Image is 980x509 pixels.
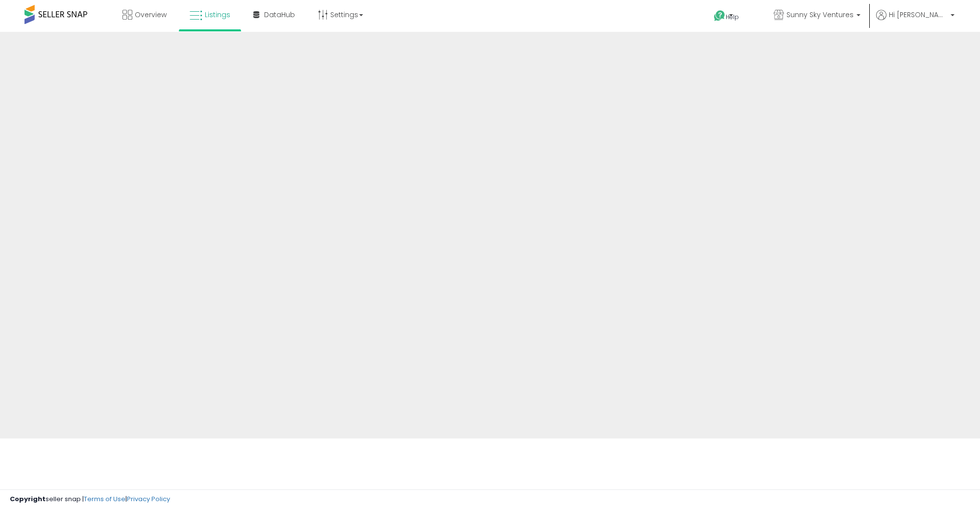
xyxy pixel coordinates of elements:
[726,13,739,21] span: Help
[205,10,230,20] span: Listings
[135,10,167,20] span: Overview
[713,10,726,22] i: Get Help
[889,10,948,20] span: Hi [PERSON_NAME]
[876,10,955,32] a: Hi [PERSON_NAME]
[264,10,295,20] span: DataHub
[706,2,758,32] a: Help
[786,10,854,20] span: Sunny Sky Ventures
